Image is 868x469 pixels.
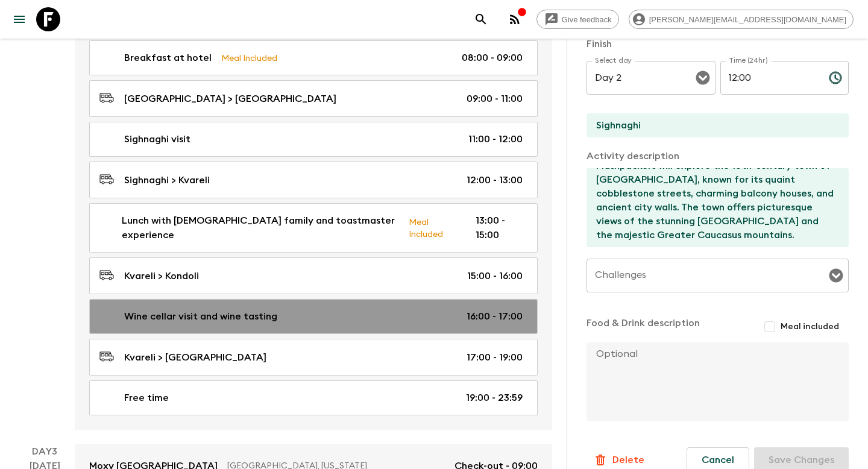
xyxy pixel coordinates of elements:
button: Open [694,69,711,86]
button: search adventures [469,7,493,31]
a: Give feedback [536,10,619,29]
p: [GEOGRAPHIC_DATA] > [GEOGRAPHIC_DATA] [124,92,336,106]
p: Day 3 [14,444,75,459]
input: End Location (leave blank if same as Start) [587,113,839,137]
p: Activity description [587,149,849,163]
span: Meal included [781,321,839,333]
a: Breakfast at hotelMeal Included08:00 - 09:00 [89,40,538,75]
a: Wine cellar visit and wine tasting16:00 - 17:00 [89,299,538,334]
p: Finish [587,37,849,51]
button: menu [7,7,31,31]
p: 16:00 - 17:00 [467,309,523,324]
p: Meal Included [409,215,456,241]
a: Free time19:00 - 23:59 [89,380,538,415]
p: 09:00 - 11:00 [467,92,523,106]
label: Time (24hr) [729,55,768,66]
p: 08:00 - 09:00 [462,51,523,65]
p: Meal Included [221,51,277,65]
span: Give feedback [555,15,618,24]
a: Kvareli > Kondoli15:00 - 16:00 [89,257,538,294]
div: [DATE] [30,11,60,430]
span: [PERSON_NAME][EMAIL_ADDRESS][DOMAIN_NAME] [643,15,853,24]
button: Choose time, selected time is 12:00 PM [823,66,848,90]
p: Sighnaghi > Kvareli [124,173,210,187]
p: 12:00 - 13:00 [467,173,523,187]
p: Food & Drink description [587,316,700,338]
a: Sighnaghi > Kvareli12:00 - 13:00 [89,162,538,198]
label: Select day [595,55,632,66]
p: Delete [612,453,644,467]
p: 11:00 - 12:00 [468,132,523,146]
p: Kvareli > Kondoli [124,269,199,283]
p: 19:00 - 23:59 [466,391,523,405]
p: Free time [124,391,169,405]
p: 13:00 - 15:00 [476,213,523,242]
div: [PERSON_NAME][EMAIL_ADDRESS][DOMAIN_NAME] [629,10,854,29]
a: [GEOGRAPHIC_DATA] > [GEOGRAPHIC_DATA]09:00 - 11:00 [89,80,538,117]
p: Lunch with [DEMOGRAPHIC_DATA] family and toastmaster experience [122,213,399,242]
p: 15:00 - 16:00 [467,269,523,283]
a: Sighnaghi visit11:00 - 12:00 [89,122,538,157]
p: Wine cellar visit and wine tasting [124,309,277,324]
button: Open [828,267,844,284]
p: Kvareli > [GEOGRAPHIC_DATA] [124,350,266,365]
p: Breakfast at hotel [124,51,212,65]
a: Lunch with [DEMOGRAPHIC_DATA] family and toastmaster experienceMeal Included13:00 - 15:00 [89,203,538,253]
textarea: Flashpackers will explore the 18th-century town of [GEOGRAPHIC_DATA], known for its quaint cobble... [587,168,839,247]
p: Sighnaghi visit [124,132,190,146]
a: Kvareli > [GEOGRAPHIC_DATA]17:00 - 19:00 [89,339,538,376]
input: hh:mm [720,61,819,95]
p: 17:00 - 19:00 [467,350,523,365]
